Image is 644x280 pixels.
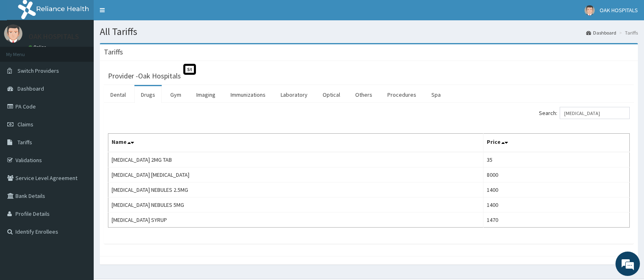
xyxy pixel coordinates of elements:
span: Claims [18,121,33,128]
td: [MEDICAL_DATA] 2MG TAB [108,152,484,167]
span: OAK HOSPITALS [600,7,638,14]
h1: All Tariffs [100,26,638,37]
img: User Image [585,5,595,15]
h3: Provider - Oak Hospitals [108,72,181,80]
td: 35 [484,152,630,167]
span: St [183,64,196,75]
a: Dashboard [586,29,616,36]
td: [MEDICAL_DATA] [MEDICAL_DATA] [108,167,484,182]
td: 8000 [484,167,630,182]
a: Imaging [190,86,222,103]
label: Search: [539,107,630,119]
th: Price [484,134,630,152]
td: 1400 [484,182,630,198]
h3: Tariffs [104,48,123,56]
td: [MEDICAL_DATA] NEBULES 2.5MG [108,182,484,198]
a: Others [349,86,379,103]
a: Procedures [381,86,423,103]
span: Dashboard [18,85,44,92]
a: Immunizations [224,86,272,103]
a: Laboratory [274,86,314,103]
li: Tariffs [617,29,638,36]
a: Spa [425,86,447,103]
td: [MEDICAL_DATA] NEBULES 5MG [108,198,484,213]
a: Dental [104,86,132,103]
a: Optical [316,86,347,103]
th: Name [108,134,484,152]
input: Search: [560,107,630,119]
td: 1470 [484,213,630,228]
span: Switch Providers [18,67,59,74]
img: User Image [4,24,22,43]
span: Tariffs [18,139,32,146]
a: Drugs [134,86,162,103]
td: [MEDICAL_DATA] SYRUP [108,213,484,228]
a: Online [29,44,48,50]
p: OAK HOSPITALS [29,33,79,40]
td: 1400 [484,198,630,213]
a: Gym [164,86,188,103]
